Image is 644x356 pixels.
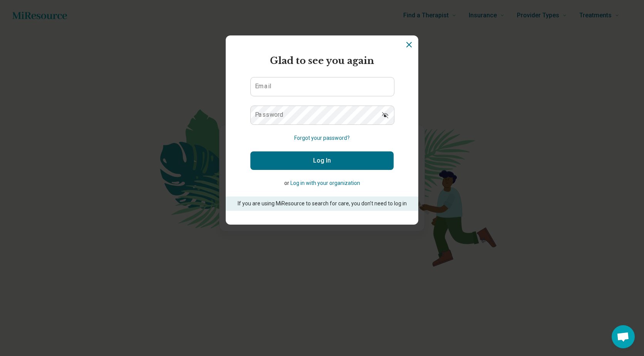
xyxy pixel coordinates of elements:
h2: Glad to see you again [250,54,394,68]
label: Password [255,112,283,118]
section: Login Dialog [226,35,418,225]
button: Log In [250,151,394,170]
button: Forgot your password? [294,134,350,142]
button: Show password [377,106,394,124]
label: Email [255,83,271,89]
p: If you are using MiResource to search for care, you don’t need to log in [236,200,408,208]
button: Dismiss [404,40,414,49]
p: or [250,179,394,187]
button: Log in with your organization [290,179,360,187]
